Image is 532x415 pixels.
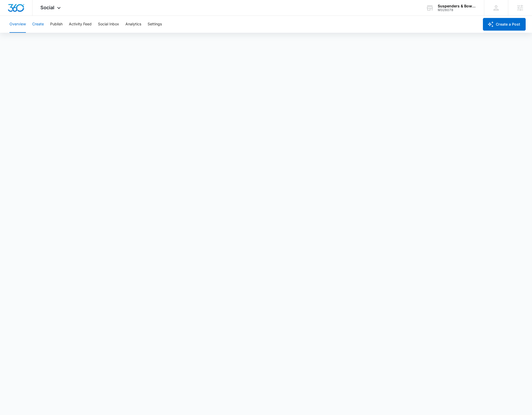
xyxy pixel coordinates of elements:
button: Overview [10,16,26,33]
span: Social [40,5,54,10]
button: Publish [50,16,63,33]
button: Create a Post [483,18,526,31]
button: Activity Feed [69,16,92,33]
button: Social Inbox [98,16,119,33]
button: Settings [148,16,162,33]
button: Create [32,16,44,33]
button: Analytics [125,16,141,33]
div: account name [438,4,476,8]
div: account id [438,8,476,12]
